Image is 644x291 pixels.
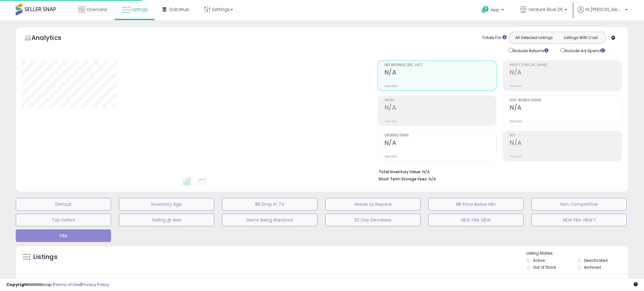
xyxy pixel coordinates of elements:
[510,63,622,67] span: Profit [PERSON_NAME]
[16,214,111,226] button: Top Sellers
[510,104,622,113] h2: N/A
[119,214,214,226] button: Selling @ Max
[556,47,615,54] div: Include Ad Spend
[385,139,497,148] h2: N/A
[577,6,628,20] a: Hi [PERSON_NAME]
[222,198,317,211] button: BB Drop in 7d
[222,214,317,226] button: Items Being Repriced
[16,198,111,211] button: Default
[6,282,29,288] strong: Copyright
[379,176,428,182] b: Short Term Storage Fees:
[510,134,622,137] span: ROI
[510,69,622,77] h2: N/A
[16,229,111,242] button: FBA
[557,34,604,42] button: Listings With Cost
[511,34,558,42] button: All Selected Listings
[385,63,497,67] span: Net Revenue (Exc. VAT)
[385,84,397,88] small: Prev: N/A
[379,169,421,174] b: Total Inventory Value:
[482,35,507,41] div: Totals For
[385,104,497,113] h2: N/A
[169,6,189,13] span: DataHub
[491,7,499,13] span: Help
[385,119,397,123] small: Prev: N/A
[510,99,622,102] span: Avg. Buybox Share
[379,167,618,175] li: N/A
[86,6,107,13] span: Overview
[385,69,497,77] h2: N/A
[385,134,497,137] span: Ordered Items
[6,282,109,288] div: seller snap | |
[528,6,563,13] span: Venture Blue DE
[119,198,214,211] button: Inventory Age
[131,6,148,13] span: Listings
[325,214,420,226] button: 30 Day Decrease
[531,198,627,211] button: Non Competitive
[325,198,420,211] button: Needs to Reprice
[510,155,522,158] small: Prev: N/A
[428,214,524,226] button: NEW FBA VIEW
[481,6,489,14] i: Get Help
[477,1,510,20] a: Help
[510,84,522,88] small: Prev: N/A
[531,214,627,226] button: NEW FBA VIEW 1
[504,47,556,54] div: Include Returns
[428,198,524,211] button: BB Price Below Min
[510,119,522,123] small: Prev: N/A
[385,99,497,102] span: Profit
[510,139,622,148] h2: N/A
[31,33,74,44] h5: Analytics
[586,6,623,13] span: Hi [PERSON_NAME]
[429,176,436,182] span: N/A
[385,155,397,158] small: Prev: N/A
